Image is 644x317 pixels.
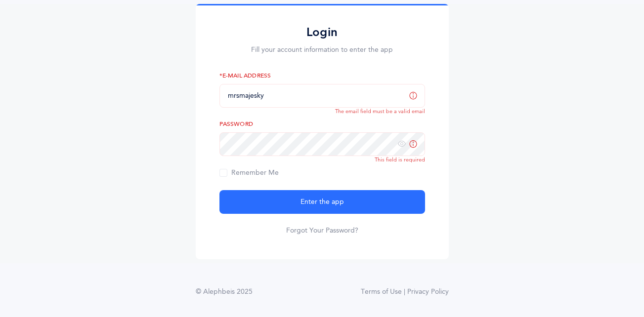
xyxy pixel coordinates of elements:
button: Enter the app [219,190,425,214]
span: This field is required [375,157,425,163]
span: Enter the app [301,197,344,207]
a: Forgot Your Password? [286,226,358,236]
label: *E-Mail Address [219,71,425,80]
span: Remember Me [219,169,279,177]
p: Fill your account information to enter the app [219,45,425,55]
label: Password [219,119,425,128]
span: The email field must be a valid email [335,108,425,115]
div: © Alephbeis 2025 [196,287,253,297]
a: Terms of Use | Privacy Policy [361,287,449,297]
h2: Login [219,25,425,40]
